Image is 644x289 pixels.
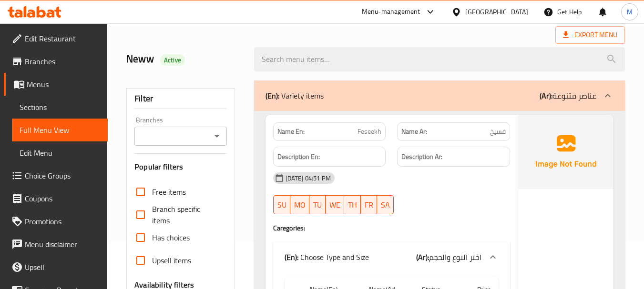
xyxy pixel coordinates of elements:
[126,52,242,66] h2: Neww
[627,7,633,17] span: M
[540,90,596,101] p: عناصر متنوعة
[282,174,335,183] span: [DATE] 04:51 PM
[348,198,357,212] span: TH
[266,90,324,101] p: Variety items
[4,164,108,187] a: Choice Groups
[20,124,100,136] span: Full Menu View
[277,151,320,163] strong: Description En:
[329,198,340,212] span: WE
[377,195,394,214] button: SA
[563,29,617,41] span: Export Menu
[20,147,100,159] span: Edit Menu
[429,250,481,264] span: اختر النوع والحجم
[160,54,185,66] div: Active
[273,242,510,272] div: (En): Choose Type and Size(Ar):اختر النوع والحجم
[4,187,108,210] a: Coupons
[416,250,429,264] b: (Ar):
[25,33,100,44] span: Edit Restaurant
[285,250,298,264] b: (En):
[361,195,377,214] button: FR
[290,195,309,214] button: MO
[465,7,528,17] div: [GEOGRAPHIC_DATA]
[27,79,100,90] span: Menus
[4,256,108,279] a: Upsell
[273,195,290,214] button: SU
[518,115,613,189] img: Ae5nvW7+0k+MAAAAAElFTkSuQmCC
[12,119,108,141] a: Full Menu View
[25,261,100,273] span: Upsell
[20,101,100,113] span: Sections
[254,80,625,111] div: (En): Variety items(Ar):عناصر متنوعة
[326,195,344,214] button: WE
[401,127,427,137] strong: Name Ar:
[12,96,108,119] a: Sections
[160,56,185,65] span: Active
[254,47,625,71] input: search
[152,255,191,266] span: Upsell items
[344,195,361,214] button: TH
[25,56,100,67] span: Branches
[266,89,279,103] b: (En):
[285,251,369,263] p: Choose Type and Size
[490,127,506,137] span: فسيخ
[25,239,100,250] span: Menu disclaimer
[313,198,322,212] span: TU
[381,198,390,212] span: SA
[152,186,186,198] span: Free items
[294,198,306,212] span: MO
[25,193,100,204] span: Coupons
[358,127,381,137] span: Feseekh
[134,161,226,172] h3: Popular filters
[152,232,190,243] span: Has choices
[277,198,286,212] span: SU
[4,27,108,50] a: Edit Restaurant
[12,141,108,164] a: Edit Menu
[152,203,219,226] span: Branch specific items
[25,216,100,227] span: Promotions
[273,223,510,233] h4: Caregories:
[362,6,420,18] div: Menu-management
[401,151,442,163] strong: Description Ar:
[4,233,108,256] a: Menu disclaimer
[210,130,224,143] button: Open
[25,170,100,181] span: Choice Groups
[4,210,108,233] a: Promotions
[134,89,226,109] div: Filter
[277,127,305,137] strong: Name En:
[4,73,108,96] a: Menus
[540,89,552,103] b: (Ar):
[309,195,326,214] button: TU
[4,50,108,73] a: Branches
[555,26,625,44] span: Export Menu
[365,198,373,212] span: FR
